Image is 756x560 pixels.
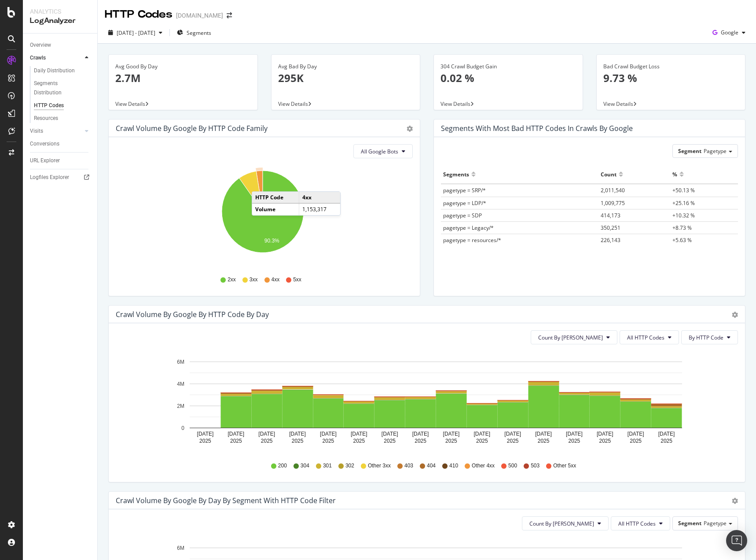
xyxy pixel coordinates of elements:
span: pagetype = SRP/* [443,187,486,194]
div: Segments Distribution [34,79,83,97]
text: [DATE] [412,431,429,437]
text: 2025 [292,438,304,444]
text: [DATE] [504,431,521,437]
span: Other 5xx [553,462,576,470]
div: Analytics [30,7,90,16]
span: 304 [301,462,309,470]
span: 1,009,775 [601,199,625,207]
text: 2025 [538,438,550,444]
span: 5xx [293,276,301,284]
span: +8.73 % [672,224,692,231]
span: 350,251 [601,224,620,231]
div: Count [601,167,617,181]
text: 2025 [445,438,457,444]
div: % [672,167,677,181]
td: HTTP Code [252,192,299,203]
span: View Details [440,100,470,108]
div: Daily Distribution [34,66,75,75]
span: Other 4xx [472,462,495,470]
button: Segments [173,26,215,40]
div: 304 Crawl Budget Gain [440,63,576,71]
p: 295K [278,71,414,86]
a: Crawls [30,53,82,63]
div: Resources [34,114,58,123]
p: 2.7M [115,71,251,86]
a: Segments Distribution [34,79,91,97]
span: pagetype = SDP [443,212,482,219]
button: By HTTP Code [681,330,738,344]
div: Bad Crawl Budget Loss [603,63,739,71]
text: [DATE] [628,431,644,437]
text: 2025 [230,438,242,444]
text: 0 [181,425,184,431]
span: Segments [187,29,211,37]
div: Avg Bad By Day [278,63,414,71]
a: Daily Distribution [34,66,91,75]
div: Crawl Volume by google by Day by Segment with HTTP Code Filter [116,496,336,505]
div: Logfiles Explorer [30,173,69,182]
text: 2025 [569,438,580,444]
text: 6M [177,359,184,365]
button: All HTTP Codes [620,330,679,344]
span: Pagetype [704,519,727,527]
span: Segment [678,519,701,527]
button: [DATE] - [DATE] [105,26,166,40]
span: All HTTP Codes [618,520,656,527]
text: [DATE] [473,431,490,437]
div: Segments with most bad HTTP codes in Crawls by google [441,124,633,133]
span: Other 3xx [368,462,391,470]
div: Visits [30,127,43,136]
span: 414,173 [601,212,620,219]
a: Conversions [30,139,91,149]
text: 2025 [384,438,396,444]
text: [DATE] [382,431,398,437]
div: Segments [443,167,469,181]
div: Open Intercom Messenger [726,530,747,551]
span: 2xx [228,276,236,284]
text: [DATE] [258,431,275,437]
text: 2025 [476,438,488,444]
span: +10.32 % [672,212,695,219]
div: arrow-right-arrow-left [227,12,232,19]
div: gear [732,312,738,318]
span: 500 [508,462,517,470]
text: 2025 [353,438,365,444]
svg: A chart. [116,165,410,268]
td: 4xx [299,192,340,203]
button: All HTTP Codes [611,516,670,530]
div: Crawl Volume by google by HTTP Code by Day [116,310,269,319]
text: 4M [177,381,184,387]
div: [DOMAIN_NAME] [176,11,223,20]
text: 2025 [261,438,273,444]
span: 4xx [272,276,280,284]
span: pagetype = LDP/* [443,199,486,207]
text: 2025 [661,438,672,444]
text: 2025 [507,438,519,444]
span: 302 [345,462,354,470]
span: Google [721,29,738,36]
text: 6M [177,545,184,551]
span: Count By Day [538,334,603,341]
span: View Details [115,100,145,108]
div: HTTP Codes [105,7,172,22]
span: +50.13 % [672,187,695,194]
span: All HTTP Codes [627,334,664,341]
svg: A chart. [116,351,731,454]
text: 2025 [199,438,211,444]
span: Pagetype [704,147,727,155]
span: +25.16 % [672,199,695,207]
a: HTTP Codes [34,101,91,110]
td: Volume [252,203,299,215]
div: Crawl Volume by google by HTTP Code Family [116,124,268,133]
text: [DATE] [443,431,460,437]
text: [DATE] [597,431,613,437]
text: [DATE] [197,431,214,437]
div: LogAnalyzer [30,16,90,26]
div: URL Explorer [30,156,60,165]
span: [DATE] - [DATE] [117,29,155,37]
div: Crawls [30,53,46,63]
div: Conversions [30,139,59,149]
span: 404 [427,462,436,470]
p: 9.73 % [603,71,739,86]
